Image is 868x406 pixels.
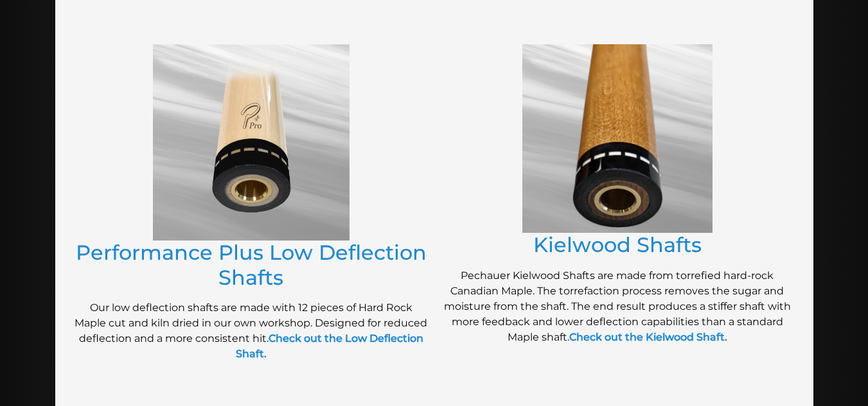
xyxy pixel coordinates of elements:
p: Our low deflection shafts are made with 12 pieces of Hard Rock Maple cut and kiln dried in our ow... [75,300,428,362]
p: Pechauer Kielwood Shafts are made from torrefied hard-rock Canadian Maple. The torrefaction proce... [441,268,794,345]
a: Kielwood Shafts [533,232,702,257]
a: Check out the Low Deflection Shaft. [236,332,423,360]
a: Performance Plus Low Deflection Shafts [76,240,427,289]
a: Check out the Kielwood Shaft. [569,331,727,343]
